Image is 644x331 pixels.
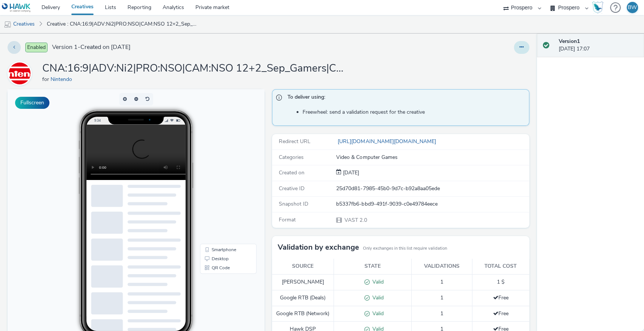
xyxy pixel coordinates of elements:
div: BW [628,2,637,13]
h3: Validation by exchange [278,242,359,253]
li: Desktop [194,165,247,174]
img: Hawk Academy [592,2,603,14]
td: [PERSON_NAME] [272,274,334,290]
span: Valid [370,278,384,285]
span: To deliver using: [287,93,521,103]
span: 1 [440,278,443,285]
div: 25d70d81-7985-45b0-9d7c-b92a8aa05ede [336,185,528,192]
td: Google RTB (Deals) [272,290,334,306]
span: Format [279,216,296,223]
img: mobile [4,21,11,28]
span: Redirect URL [279,138,310,145]
li: Freewheel: send a validation request for the creative [303,108,525,116]
div: Creation 12 September 2025, 17:07 [341,169,359,177]
a: [URL][DOMAIN_NAME][DOMAIN_NAME] [336,138,439,145]
a: Nintendo [8,70,35,77]
span: for [42,76,51,83]
span: Snapshot ID [279,200,308,207]
h1: CNA:16:9|ADV:Ni2|PRO:NSO|CAM:NSO 12+2_Sep_Gamers|CHA:Video|PLA:Prospero|INV:Ogury|PHA:12+2 Promo|... [42,61,344,76]
img: undefined Logo [2,3,31,12]
span: Enabled [25,43,48,52]
a: Hawk Academy [592,2,606,14]
div: b5337fb6-bbd9-491f-9039-c0e49784eece [336,200,528,208]
span: Valid [370,310,384,317]
th: Source [272,259,334,274]
span: Desktop [204,167,221,172]
a: Creative : CNA:16:9|ADV:Ni2|PRO:NSO|CAM:NSO 12+2_Sep_Gamers|CHA:Video|PLA:Prospero|INV:Ogury|PHA:... [43,15,204,33]
span: Valid [370,294,384,301]
span: Created on [279,169,304,176]
span: Smartphone [204,158,229,163]
div: Video & Computer Games [336,154,528,161]
span: 1 [440,310,443,317]
th: State [334,259,412,274]
span: [DATE] [341,169,359,176]
span: 9:34 [87,29,93,33]
span: Categories [279,154,304,161]
small: Only exchanges in this list require validation [363,246,447,252]
span: Creative ID [279,185,304,192]
span: QR Code [204,176,222,181]
th: Validations [412,259,472,274]
button: Fullscreen [15,97,49,109]
strong: Version 1 [559,38,580,45]
th: Total cost [472,259,529,274]
img: Nintendo [9,63,31,84]
div: [DATE] 17:07 [559,38,638,53]
span: 1 $ [497,278,504,285]
li: Smartphone [194,156,247,165]
li: QR Code [194,174,247,183]
span: 1 [440,294,443,301]
td: Google RTB (Network) [272,306,334,322]
a: Nintendo [51,76,75,83]
span: Version 1 - Created on [DATE] [52,43,131,52]
span: VAST 2.0 [344,217,367,224]
span: Free [493,294,509,301]
span: Free [493,310,509,317]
